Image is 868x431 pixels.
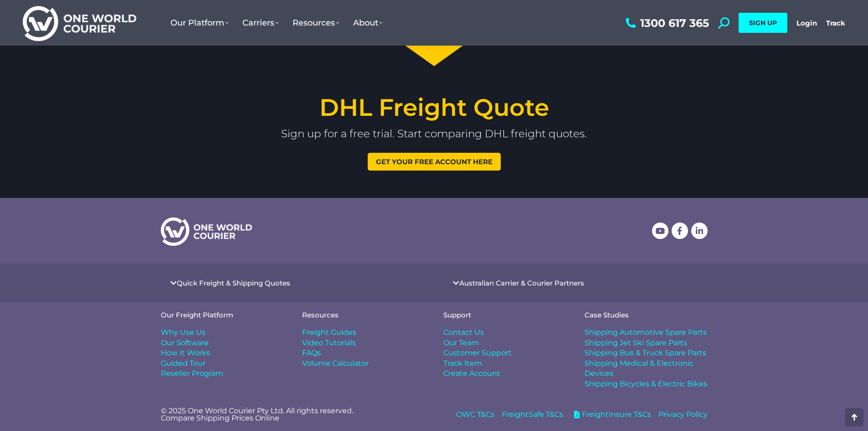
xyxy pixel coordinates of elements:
h4: Our Freight Platform [161,312,284,318]
a: Australian Carrier & Courier Partners [459,280,584,286]
a: Resources [286,9,346,37]
span: FreightInsure T&Cs [580,410,651,420]
span: Volume Calculator [302,358,369,369]
a: Track [826,19,845,27]
a: OWC T&Cs [456,410,494,420]
span: Resources [293,18,339,28]
a: Contact Us [443,327,566,338]
span: Our Software [161,338,209,348]
span: Shipping Bus & Truck Spare Parts [585,348,706,358]
a: Track Item [443,358,566,369]
h4: Support [443,312,566,318]
a: 1300 617 365 [623,17,709,29]
a: Privacy Policy [658,410,708,420]
a: Our Team [443,338,566,348]
a: Shipping Bicycles & Electric Bikes [585,379,708,389]
span: Shipping Jet Ski Spare Parts [585,338,687,348]
a: Guided Tour [161,358,284,369]
a: Freight Guides [302,327,425,338]
span: Shipping Bicycles & Electric Bikes [585,379,707,389]
span: About [353,18,383,28]
span: SIGN UP [749,19,777,27]
a: Get your free account here [368,153,501,171]
a: Shipping Bus & Truck Spare Parts [585,348,708,358]
span: Why Use Us [161,327,205,338]
span: FAQs [302,348,321,358]
a: Carriers [236,9,286,37]
a: About [346,9,390,37]
span: Our Team [443,338,479,348]
span: Track Item [443,358,482,369]
a: Login [796,19,817,27]
a: FreightSafe T&Cs [502,410,563,420]
h4: Resources [302,312,425,318]
a: Why Use Us [161,327,284,338]
span: Our Platform [170,18,229,28]
img: One World Courier [23,5,136,42]
h4: Case Studies [585,312,708,318]
span: Freight Guides [302,327,356,338]
a: Video Tutorials [302,338,425,348]
a: Volume Calculator [302,358,425,369]
a: Our Software [161,338,284,348]
a: Reseller Program [161,369,284,379]
a: SIGN UP [739,13,787,33]
span: Shipping Automotive Spare Parts [585,327,707,338]
a: Create Account [443,369,566,379]
span: Reseller Program [161,369,223,379]
a: Shipping Medical & Electronic Devices [585,358,708,379]
span: Guided Tour [161,358,205,369]
p: © 2025 One World Courier Pty Ltd. All rights reserved. Compare Shipping Prices Online [161,407,425,422]
span: Get your free account here [376,158,493,165]
a: FAQs [302,348,425,358]
a: Shipping Jet Ski Spare Parts [585,338,708,348]
a: Customer Support [443,348,566,358]
span: Carriers [242,18,279,28]
a: Our Platform [164,9,236,37]
span: Create Account [443,369,500,379]
a: Quick Freight & Shipping Quotes [177,280,290,286]
a: How It Works [161,348,284,358]
span: How It Works [161,348,210,358]
span: Video Tutorials [302,338,356,348]
a: Shipping Automotive Spare Parts [585,327,708,338]
span: Contact Us [443,327,484,338]
a: FreightInsure T&Cs [570,410,651,420]
span: Customer Support [443,348,512,358]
